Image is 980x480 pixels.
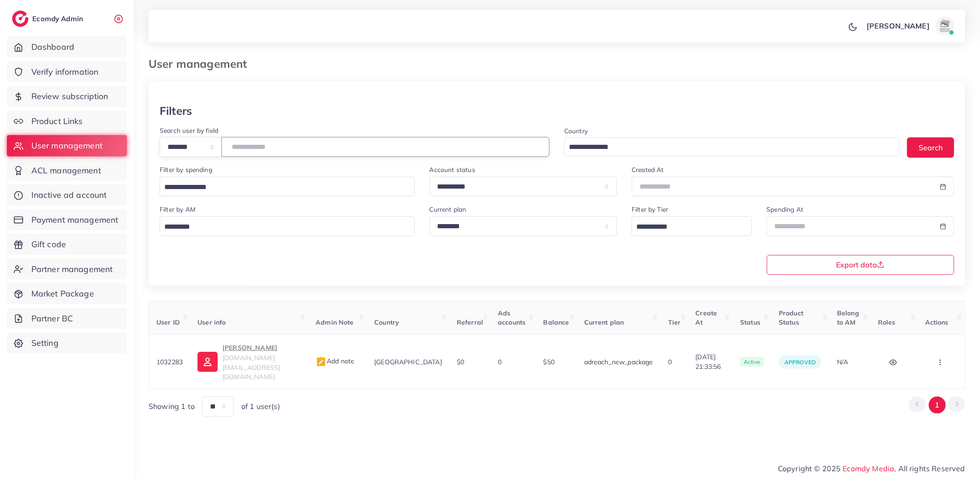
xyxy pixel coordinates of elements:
span: Actions [925,318,949,326]
label: Current plan [430,205,466,214]
label: Filter by spending [160,165,212,174]
a: Inactive ad account [7,184,127,206]
label: Account status [430,165,475,174]
label: Filter by Tier [632,205,668,214]
span: adreach_new_package [584,358,653,366]
span: approved [784,359,816,366]
label: Filter by AM [160,205,196,214]
span: [DATE] 21:33:56 [696,352,726,371]
span: Country [374,318,399,326]
span: 0 [668,358,672,366]
img: avatar [936,17,954,35]
span: Setting [31,337,59,349]
ul: Pagination [909,397,965,414]
button: Search [907,137,954,157]
span: Admin Note [316,318,354,326]
span: Copyright © 2025 [778,463,965,474]
img: logo [12,11,29,27]
button: Go to page 1 [929,397,946,414]
a: [PERSON_NAME]avatar [861,17,958,35]
h3: User management [149,57,254,71]
label: Country [564,126,588,136]
a: Verify information [7,61,127,83]
div: Search for option [160,216,415,236]
input: Search for option [161,220,403,234]
a: Dashboard [7,36,127,58]
div: Search for option [564,137,900,156]
span: 0 [498,358,502,366]
span: Tier [668,318,681,326]
img: admin_note.cdd0b510.svg [316,356,327,367]
span: Export data [836,261,884,268]
input: Search for option [633,220,740,234]
span: Ads accounts [498,309,526,326]
button: Export data [767,255,955,275]
span: Balance [544,318,569,326]
span: Payment management [31,214,119,226]
span: $50 [544,358,555,366]
a: ACL management [7,160,127,181]
span: Gift code [31,238,66,250]
span: Referral [457,318,483,326]
span: User ID [156,318,180,326]
span: Product Links [31,115,83,127]
a: Setting [7,332,127,354]
div: Search for option [632,216,752,236]
span: Add note [316,357,354,365]
span: Roles [878,318,896,326]
h2: Ecomdy Admin [32,14,85,23]
span: Review subscription [31,90,108,102]
span: 1032283 [156,358,183,366]
span: $0 [457,358,464,366]
a: Review subscription [7,86,127,107]
a: [PERSON_NAME][DOMAIN_NAME][EMAIL_ADDRESS][DOMAIN_NAME] [197,342,301,381]
span: Partner BC [31,313,73,325]
span: [GEOGRAPHIC_DATA] [374,358,442,366]
span: Inactive ad account [31,189,107,201]
span: Current plan [584,318,624,326]
a: Market Package [7,283,127,304]
a: logoEcomdy Admin [12,11,85,27]
span: Partner management [31,263,113,275]
a: Gift code [7,234,127,255]
a: Partner management [7,259,127,280]
span: Showing 1 to [149,401,195,412]
span: Dashboard [31,41,74,53]
span: [DOMAIN_NAME][EMAIL_ADDRESS][DOMAIN_NAME] [222,354,280,381]
input: Search for option [161,180,403,195]
span: N/A [837,358,848,366]
a: Partner BC [7,308,127,329]
label: Created At [632,165,664,174]
input: Search for option [566,140,888,154]
img: ic-user-info.36bf1079.svg [197,352,218,372]
span: of 1 user(s) [241,401,280,412]
span: , All rights Reserved [895,463,965,474]
span: Verify information [31,66,99,78]
p: [PERSON_NAME] [222,342,301,353]
span: Product Status [779,309,803,326]
span: User management [31,140,102,152]
span: Market Package [31,288,94,300]
span: active [740,357,764,367]
a: Ecomdy Media [843,464,895,473]
label: Search user by field [160,126,218,135]
span: Status [740,318,760,326]
a: Product Links [7,111,127,132]
span: ACL management [31,165,101,177]
label: Spending At [767,205,804,214]
a: User management [7,135,127,156]
span: User info [197,318,226,326]
a: Payment management [7,209,127,231]
span: Create At [696,309,717,326]
h3: Filters [160,104,192,118]
p: [PERSON_NAME] [866,20,930,31]
span: Belong to AM [837,309,859,326]
div: Search for option [160,177,415,196]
